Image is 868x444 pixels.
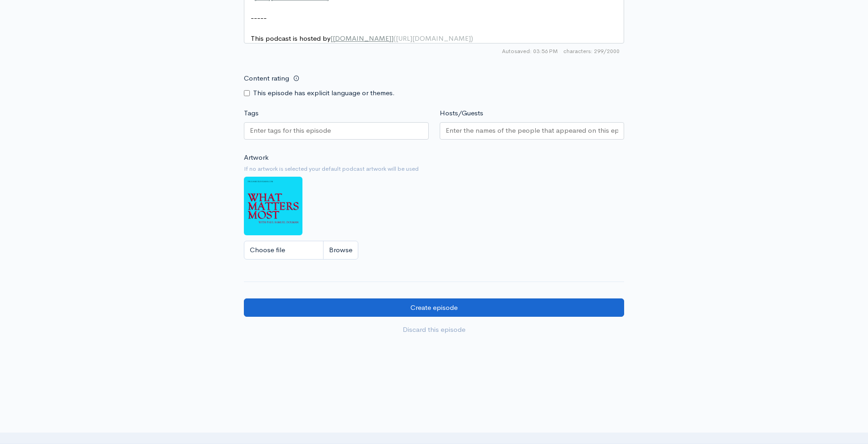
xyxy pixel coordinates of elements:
label: Hosts/Guests [440,108,483,119]
span: [DOMAIN_NAME] [333,34,391,43]
a: Discard this episode [244,320,624,339]
label: This episode has explicit language or themes. [253,88,395,98]
input: Enter the names of the people that appeared on this episode [446,125,619,136]
label: Content rating [244,69,289,88]
span: [URL][DOMAIN_NAME] [396,34,471,43]
span: [ [330,34,333,43]
span: This podcast is hosted by [251,34,473,43]
span: ( [394,34,396,43]
span: ] [391,34,394,43]
span: ----- [251,13,267,22]
label: Artwork [244,152,269,163]
small: If no artwork is selected your default podcast artwork will be used [244,164,624,173]
span: 299/2000 [563,47,620,55]
span: ) [471,34,473,43]
input: Enter tags for this episode [250,125,332,136]
input: Create episode [244,298,624,317]
label: Tags [244,108,259,119]
span: Autosaved: 03:56 PM [502,47,558,55]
